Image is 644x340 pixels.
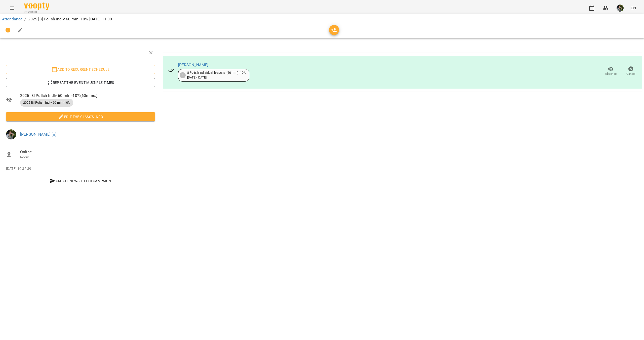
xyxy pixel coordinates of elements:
a: [PERSON_NAME] [178,62,209,67]
button: Edit the class's Info [6,112,155,121]
a: [PERSON_NAME] (п) [20,132,57,137]
button: Absence [601,64,621,78]
img: 70cfbdc3d9a863d38abe8aa8a76b24f3.JPG [617,5,624,12]
span: Repeat the event multiple times [10,80,151,86]
button: Repeat the event multiple times [6,78,155,87]
span: EN [631,5,636,11]
span: Cancel [626,72,635,76]
span: 2025 [8] Polish Indiv 60 min -10% [20,100,73,105]
img: Voopty Logo [24,3,49,10]
button: EN [629,3,638,13]
nav: breadcrumb [2,16,642,22]
img: 70cfbdc3d9a863d38abe8aa8a76b24f3.JPG [6,129,16,139]
span: Add to recurrent schedule [10,66,151,72]
span: Absence [605,72,617,76]
li: / [24,16,26,22]
button: Add to recurrent schedule [6,65,155,74]
div: 8 Polish individual lessons (60 min) -10% [DATE] - [DATE] [187,70,246,80]
p: [DATE] 10:32:39 [6,166,155,171]
button: Menu [6,2,18,14]
span: Edit the class's Info [10,114,151,120]
span: Create Newsletter Campaign [8,178,153,184]
p: Room [20,155,155,160]
div: 3 [180,72,186,78]
span: 2025 [8] Polish Indiv 60 min -10% ( 60 mins. ) [20,93,155,99]
a: Attendance [2,17,22,21]
button: Cancel [621,64,641,78]
span: For Business [24,10,49,14]
p: 2025 [8] Polish Indiv 60 min -10% [DATE] 11:00 [28,16,112,22]
span: Online [20,149,155,155]
button: Create Newsletter Campaign [6,176,155,185]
